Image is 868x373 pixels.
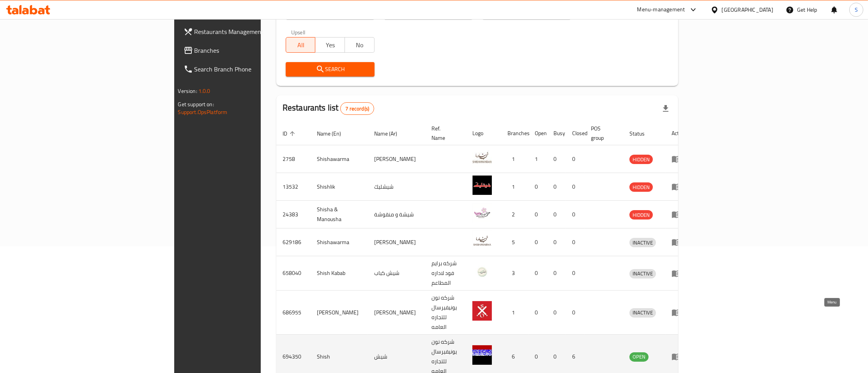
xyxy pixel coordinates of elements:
div: Menu [672,182,686,191]
span: INACTIVE [629,238,656,247]
label: Upsell [291,29,306,35]
button: Search [286,62,375,77]
td: شيش كباب [368,256,425,291]
span: 7 record(s) [341,105,374,112]
h2: Restaurants list [283,102,374,115]
td: 1 [501,291,529,335]
div: Menu [672,269,686,278]
span: HIDDEN [629,155,653,164]
td: [PERSON_NAME] [368,145,425,173]
span: No [348,39,371,51]
span: S [855,5,858,14]
img: Shishawarma [472,148,492,167]
td: 0 [529,201,547,228]
td: شركه برايم فود لاداره المطاعم [425,256,466,291]
span: All [289,39,313,51]
th: Logo [466,121,501,145]
td: 0 [566,173,585,201]
img: Shish Kabab [472,262,492,282]
img: Shish [472,345,492,365]
td: 0 [566,256,585,291]
span: Name (Ar) [374,129,407,138]
td: 1 [529,145,547,173]
th: Action [665,121,692,145]
td: 0 [529,256,547,291]
span: Yes [318,39,342,51]
div: HIDDEN [629,182,653,192]
button: Yes [315,37,345,53]
img: Shish Othman [472,301,492,321]
td: 0 [547,173,566,201]
div: Export file [656,99,675,118]
span: OPEN [629,352,649,361]
th: Open [529,121,547,145]
div: Menu [672,308,686,317]
span: ID [283,129,297,138]
span: Name (En) [317,129,351,138]
td: 0 [529,291,547,335]
a: Branches [177,41,319,60]
td: 3 [501,256,529,291]
img: Shishawarma [472,231,492,250]
div: Menu-management [637,5,685,14]
td: Shish Kabab [311,256,368,291]
td: 0 [566,201,585,228]
div: Menu [672,154,686,164]
span: Restaurants Management [194,27,313,36]
span: Version: [178,86,197,96]
td: 0 [566,228,585,256]
td: Shishawarma [311,228,368,256]
span: Ref. Name [431,124,457,143]
span: Branches [194,46,313,55]
td: 1 [501,145,529,173]
td: 0 [566,291,585,335]
td: شركه نون يونيفيرسال للتجاره العامه [425,291,466,335]
th: Branches [501,121,529,145]
span: 1.0.0 [198,86,210,96]
th: Closed [566,121,585,145]
td: [PERSON_NAME] [311,291,368,335]
td: 0 [529,173,547,201]
img: Shisha & Manousha [472,203,492,223]
button: No [345,37,375,53]
span: Search [292,64,368,74]
span: HIDDEN [629,211,653,220]
td: 0 [566,145,585,173]
div: Total records count [340,102,374,115]
td: 0 [547,256,566,291]
td: 0 [547,145,566,173]
td: Shisha & Manousha [311,201,368,228]
div: Menu [672,210,686,219]
th: Busy [547,121,566,145]
div: [GEOGRAPHIC_DATA] [722,5,773,14]
div: Menu [672,237,686,247]
a: Search Branch Phone [177,60,319,79]
span: INACTIVE [629,308,656,317]
td: 0 [529,228,547,256]
button: All [286,37,316,53]
td: شيشليك [368,173,425,201]
span: Search Branch Phone [194,64,313,74]
td: 1 [501,173,529,201]
a: Support.OpsPlatform [178,107,228,117]
span: Status [629,129,655,138]
span: Get support on: [178,99,214,109]
span: HIDDEN [629,183,653,192]
td: شيشة و منقوشة [368,201,425,228]
td: [PERSON_NAME] [368,291,425,335]
td: 0 [547,228,566,256]
td: 0 [547,201,566,228]
img: Shishlik [472,175,492,195]
a: Restaurants Management [177,22,319,41]
td: Shishawarma [311,145,368,173]
td: 0 [547,291,566,335]
td: 2 [501,201,529,228]
td: 5 [501,228,529,256]
span: INACTIVE [629,269,656,278]
td: [PERSON_NAME] [368,228,425,256]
